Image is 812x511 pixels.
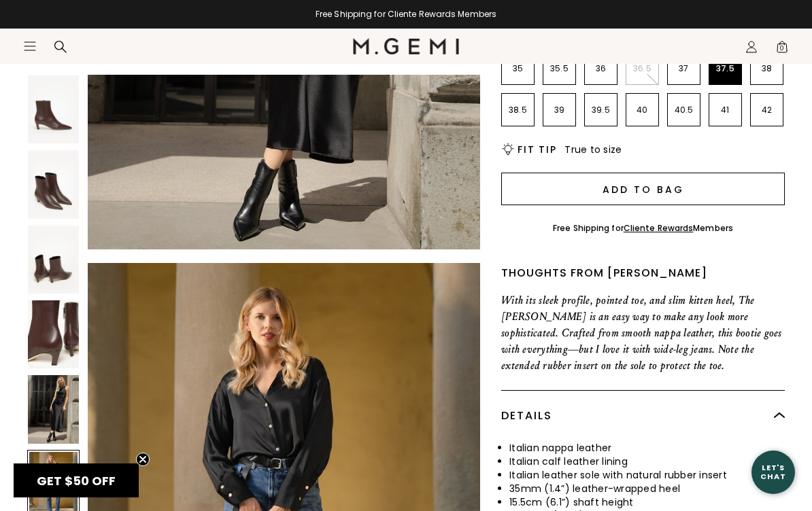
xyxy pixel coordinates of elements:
[624,222,694,234] a: Cliente Rewards
[23,39,37,53] button: Open site menu
[509,441,785,455] li: Italian nappa leather
[28,300,79,368] img: The Delfina
[751,105,783,116] p: 42
[564,143,622,156] span: True to size
[353,38,460,54] img: M.Gemi
[136,453,150,466] button: Close teaser
[501,265,785,281] div: Thoughts from [PERSON_NAME]
[501,173,785,205] button: Add to Bag
[28,375,79,443] img: The Delfina
[626,105,658,116] p: 40
[553,223,733,234] div: Free Shipping for Members
[28,226,79,294] img: The Delfina
[518,144,556,155] h2: Fit Tip
[14,463,139,497] div: GET $50 OFFClose teaser
[28,75,79,143] img: The Delfina
[668,105,700,116] p: 40.5
[751,463,795,480] div: Let's Chat
[775,43,789,56] span: 0
[502,105,534,116] p: 38.5
[709,105,741,116] p: 41
[543,105,575,116] p: 39
[37,472,116,489] span: GET $50 OFF
[585,105,617,116] p: 39.5
[501,292,785,374] p: With its sleek profile, pointed toe, and slim kitten heel, The [PERSON_NAME] is an easy way to ma...
[509,495,785,509] li: 15.5cm (6.1”) shaft height
[509,455,785,468] li: Italian calf leather lining
[28,150,79,218] img: The Delfina
[509,482,785,495] li: 35mm (1.4”) leather-wrapped heel
[509,468,785,482] li: Italian leather sole with natural rubber insert
[501,391,785,441] div: Details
